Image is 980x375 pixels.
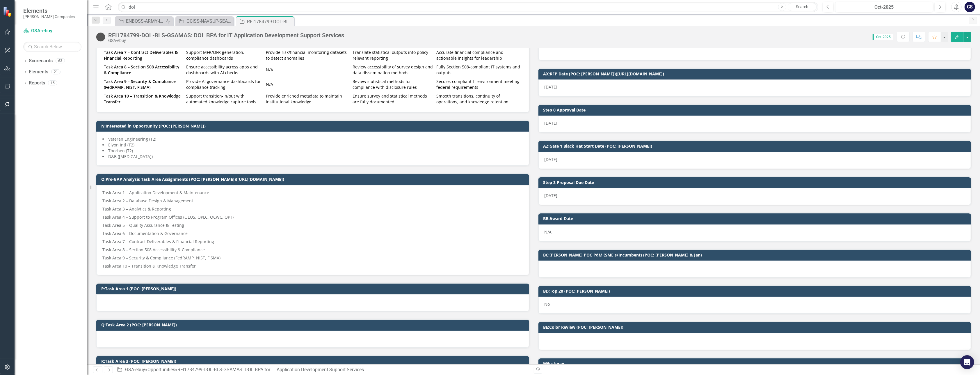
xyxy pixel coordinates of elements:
[545,301,550,307] span: No
[247,18,293,25] div: RFI1784799-DOL-BLS-GSAMAS: DOL BPA for IT Application Development Support Services
[101,323,526,327] h3: Q:Task Area 2 (POC: [PERSON_NAME])
[186,79,263,90] div: Provide AI governance dashboards for compliance tracking
[266,93,350,105] div: Provide enriched metadata to maintain institutional knowledge
[543,253,968,257] h3: BC:[PERSON_NAME] POC PdM (SME's/Incumbent) (POC: [PERSON_NAME] & Jan)
[543,144,968,148] h3: AZ:Gate 1 Black Hat Start Date (POC: [PERSON_NAME])
[3,7,13,17] img: ClearPoint Strategy
[543,72,968,76] h3: AX:RFP Date (POC: [PERSON_NAME])([URL][DOMAIN_NAME])
[102,190,523,197] p: Task Area 1 – Application Development & Maintenance
[436,79,522,90] div: Secure, compliant IT environment meeting federal requirements
[108,148,133,153] span: Thorben (T2)
[266,82,350,87] div: N/A
[102,238,523,246] p: Task Area 7 – Contract Deliverables & Financial Reporting
[102,254,523,262] p: Task Area 9 – Security & Compliance (FedRAMP, NIST, FISMA)
[56,59,65,63] div: 63
[29,69,48,75] a: Elements
[29,80,45,86] a: Reports
[101,177,526,181] h3: O:Pre-GAP Analysis Task Area Assignments (POC: [PERSON_NAME])([URL][DOMAIN_NAME])
[23,28,81,34] a: GSA-ebuy
[436,49,522,61] div: Accurate financial compliance and actionable insights for leadership
[543,289,968,293] h3: BD:Top 20 (POC:[PERSON_NAME])
[266,67,350,73] div: N/A
[965,2,975,12] button: CS
[104,64,179,75] strong: Task Area 8 – Section 508 Accessibility & Compliance
[108,136,156,142] span: Veteran Engineering (T2)
[108,38,344,43] div: GSA-ebuy
[48,80,57,85] div: 15
[177,17,232,25] a: OCISS-NAVSUP-SEAPORT-251781: OCA CYBERSECURITY INSPECTION SUPPORT SERVICES (SEAPORT NXG) NOVEMBER
[436,93,522,105] div: Smooth transitions, continuity of operations, and knowledge retention
[873,34,893,40] span: Oct-2025
[102,262,523,269] p: Task Area 10 – Transition & Knowledge Transfer
[104,79,176,90] strong: Task Area 9 – Security & Compliance (FedRAMP, NIST, FISMA)
[23,7,75,14] span: Elements
[353,79,433,90] div: Review statistical methods for compliance with disclosure rules
[104,93,181,105] strong: Task Area 10 – Transition & Knowledge Transfer
[102,229,523,238] p: Task Area 6 – Documentation & Governance
[116,17,164,25] a: ENBOSS-ARMY-ITES3 SB-221122 (Army National Guard ENBOSS Support Service Sustainment, Enhancement,...
[104,49,178,61] strong: Task Area 7 – Contract Deliverables & Financial Reporting
[545,120,558,126] span: [DATE]
[51,70,61,75] div: 21
[102,205,523,213] p: Task Area 3 – Analytics & Reporting
[96,32,105,42] img: Tracked
[23,42,81,52] input: Search Below...
[353,93,433,105] div: Ensure survey and statistical methods are fully documented
[101,359,526,363] h3: R:Task Area 3 (POC: [PERSON_NAME])
[186,64,263,76] div: Ensure accessibility across apps and dashboards with AI checks
[117,367,529,373] div: » »
[266,49,350,61] div: Provide risk/financial monitoring datasets to detect anomalies
[101,124,526,128] h3: N:Interested in Opportunity (POC: [PERSON_NAME])
[108,154,153,159] span: D&B ([MEDICAL_DATA])
[29,58,53,64] a: Scorecards
[538,224,971,241] div: N/A
[102,213,523,221] p: Task Area 4 – Support to Program Offices (OEUS, OPLC, OCWC, OPT)
[102,221,523,229] p: Task Area 5 – Quality Assurance & Testing
[545,193,558,198] span: [DATE]
[543,216,968,221] h3: BB:Award Date
[436,64,522,76] div: Fully Section 508-compliant IT systems and outputs
[126,17,164,25] div: ENBOSS-ARMY-ITES3 SB-221122 (Army National Guard ENBOSS Support Service Sustainment, Enhancement,...
[545,84,558,90] span: [DATE]
[960,355,974,369] div: Open Intercom Messenger
[108,32,344,38] div: RFI1784799-DOL-BLS-GSAMAS: DOL BPA for IT Application Development Support Services
[108,142,134,148] span: Elyon Intl (T2)
[543,180,968,185] h3: Step 3 Proposal Due Date
[147,367,175,372] a: Opportunities
[353,64,433,76] div: Review accessibility of survey design and data dissemination methods
[545,157,558,162] span: [DATE]
[543,108,968,112] h3: Step 0 Approval Date
[186,17,232,25] div: OCISS-NAVSUP-SEAPORT-251781: OCA CYBERSECURITY INSPECTION SUPPORT SERVICES (SEAPORT NXG) NOVEMBER
[118,2,818,12] input: Search ClearPoint...
[102,246,523,254] p: Task Area 8 – Section 508 Accessibility & Compliance
[186,49,263,61] div: Support MFR/OFR generation, compliance dashboards
[353,49,433,61] div: Translate statistical outputs into policy-relevant reporting
[177,367,364,372] div: RFI1784799-DOL-BLS-GSAMAS: DOL BPA for IT Application Development Support Services
[788,3,817,11] a: Search
[837,4,931,11] div: Oct-2025
[101,286,526,291] h3: P:Task Area 1 (POC: [PERSON_NAME])
[23,14,75,19] small: [PERSON_NAME] Companies
[125,367,145,372] a: GSA-ebuy
[102,197,523,205] p: Task Area 2 – Database Design & Management
[835,2,933,12] button: Oct-2025
[543,361,968,366] h3: Milestones
[186,93,263,105] div: Support transition-in/out with automated knowledge capture tools
[543,325,968,329] h3: BE:Color Review (POC: [PERSON_NAME])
